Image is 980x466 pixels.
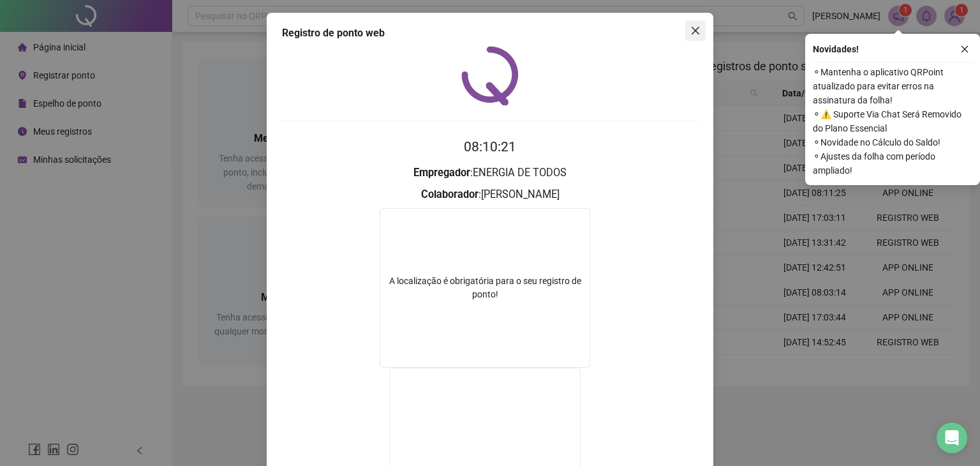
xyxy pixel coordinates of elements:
[421,188,479,200] strong: Colaborador
[685,20,706,41] button: Close
[813,65,972,107] span: ⚬ Mantenha o aplicativo QRPoint atualizado para evitar erros na assinatura da folha!
[413,167,470,179] strong: Empregador
[960,45,969,54] span: close
[813,135,972,149] span: ⚬ Novidade no Cálculo do Saldo!
[937,423,967,453] div: Open Intercom Messenger
[282,165,698,181] h3: : ENERGIA DE TODOS
[282,186,698,203] h3: : [PERSON_NAME]
[461,46,519,105] img: QRPoint
[690,26,701,36] span: close
[380,274,590,301] div: A localização é obrigatória para o seu registro de ponto!
[813,42,859,56] span: Novidades !
[282,26,698,41] div: Registro de ponto web
[813,149,972,177] span: ⚬ Ajustes da folha com período ampliado!
[813,107,972,135] span: ⚬ ⚠️ Suporte Via Chat Será Removido do Plano Essencial
[464,139,516,154] time: 08:10:21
